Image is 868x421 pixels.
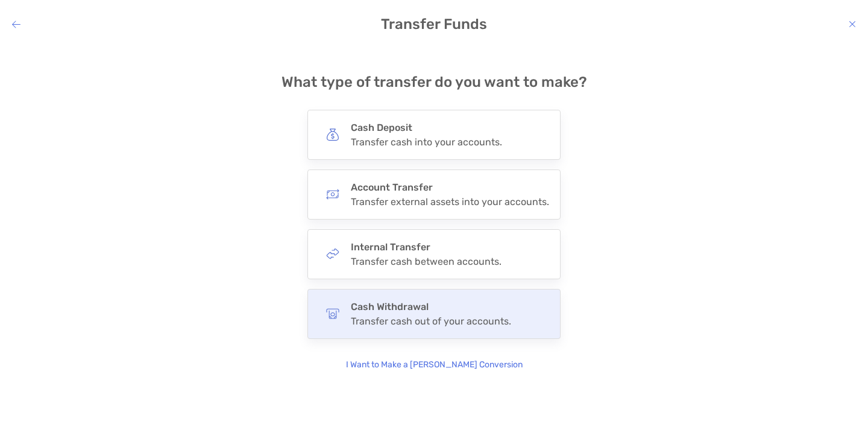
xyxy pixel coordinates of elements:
[281,74,587,90] h4: What type of transfer do you want to make?
[326,128,339,141] img: button icon
[351,241,502,253] h4: Internal Transfer
[351,136,502,148] div: Transfer cash into your accounts.
[326,247,339,261] img: button icon
[351,122,502,133] h4: Cash Deposit
[351,315,511,327] div: Transfer cash out of your accounts.
[351,301,511,312] h4: Cash Withdrawal
[351,256,502,267] div: Transfer cash between accounts.
[326,307,339,320] img: button icon
[346,358,523,372] p: I Want to Make a [PERSON_NAME] Conversion
[351,182,549,193] h4: Account Transfer
[351,196,549,207] div: Transfer external assets into your accounts.
[326,188,339,201] img: button icon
